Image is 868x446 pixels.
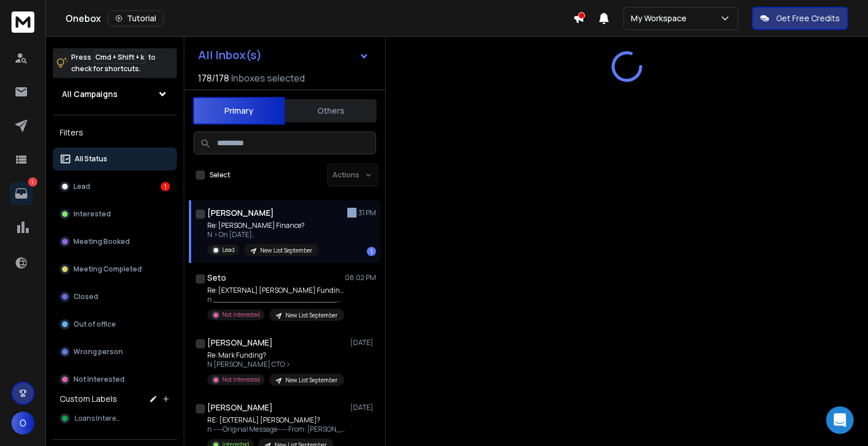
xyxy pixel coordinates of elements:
[73,265,142,274] p: Meeting Completed
[210,170,230,180] label: Select
[222,311,260,319] p: Not Interested
[367,247,376,256] div: 1
[345,273,376,282] p: 08:02 PM
[73,347,123,356] p: Wrong person
[73,182,90,191] p: Lead
[161,182,170,191] div: 1
[75,154,107,164] p: All Status
[752,7,848,30] button: Get Free Credits
[207,351,344,360] p: Re: Mark Funding?
[60,393,117,405] h3: Custom Labels
[11,412,34,435] button: O
[207,272,226,284] h1: Seto
[207,337,273,348] h1: [PERSON_NAME]
[207,221,319,230] p: Re: [PERSON_NAME] Finance?
[207,360,344,369] p: N [PERSON_NAME] CTO >
[198,71,229,85] span: 178 / 178
[94,51,146,64] span: Cmd + Shift + k
[73,292,98,301] p: Closed
[350,338,376,347] p: [DATE]
[222,375,260,384] p: Not Interested
[285,376,338,385] p: New List September
[207,416,345,425] p: RE: [EXTERNAL] [PERSON_NAME]?
[65,10,573,26] div: Onebox
[53,83,177,106] button: All Campaigns
[207,230,319,239] p: N > On [DATE],
[53,203,177,226] button: Interested
[350,403,376,412] p: [DATE]
[193,97,285,125] button: Primary
[207,295,345,304] p: n ________________________________ From: [PERSON_NAME]
[260,246,312,255] p: New List September
[53,340,177,363] button: Wrong person
[10,182,33,205] a: 1
[73,237,130,246] p: Meeting Booked
[73,375,125,384] p: Not Interested
[222,246,235,254] p: Lead
[53,313,177,336] button: Out of office
[207,207,274,219] h1: [PERSON_NAME]
[53,148,177,170] button: All Status
[53,407,177,430] button: Loans Interest
[198,49,262,61] h1: All Inbox(s)
[347,208,376,218] p: 09:31 PM
[75,414,122,423] span: Loans Interest
[53,125,177,141] h3: Filters
[631,13,691,24] p: My Workspace
[108,10,164,26] button: Tutorial
[776,13,840,24] p: Get Free Credits
[826,406,854,434] div: Open Intercom Messenger
[207,286,345,295] p: Re: [EXTERNAL] [PERSON_NAME] Funding?
[207,425,345,434] p: n -----Original Message----- From: [PERSON_NAME]
[73,210,111,219] p: Interested
[231,71,305,85] h3: Inboxes selected
[73,320,116,329] p: Out of office
[53,175,177,198] button: Lead1
[53,258,177,281] button: Meeting Completed
[71,52,156,75] p: Press to check for shortcuts.
[53,285,177,308] button: Closed
[62,88,118,100] h1: All Campaigns
[28,177,37,187] p: 1
[207,402,273,413] h1: [PERSON_NAME]
[285,311,338,320] p: New List September
[53,230,177,253] button: Meeting Booked
[189,44,378,67] button: All Inbox(s)
[285,98,377,123] button: Others
[53,368,177,391] button: Not Interested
